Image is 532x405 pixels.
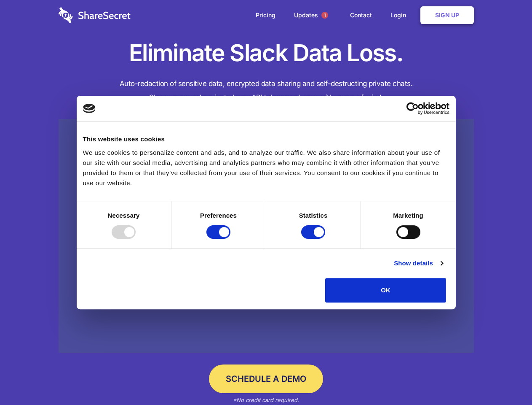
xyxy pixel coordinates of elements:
a: Show details [394,258,443,268]
h1: Eliminate Slack Data Loss. [59,38,474,68]
a: Login [382,2,419,28]
strong: Preferences [200,212,237,219]
em: *No credit card required. [233,397,299,403]
strong: Statistics [299,212,328,219]
img: logo [83,104,96,113]
a: Usercentrics Cookiebot - opens in a new window [376,102,449,115]
div: We use cookies to personalize content and ads, and to analyze our traffic. We also share informat... [83,148,449,188]
a: Contact [342,2,380,28]
a: Schedule a Demo [209,364,323,393]
a: Pricing [247,2,284,28]
strong: Necessary [108,212,140,219]
a: Sign Up [420,6,474,24]
img: logo-wordmark-white-trans-d4663122ce5f474addd5e946df7df03e33cb6a1c49d2221995e7729f52c070b2.svg [59,7,131,23]
strong: Marketing [393,212,423,219]
h4: Auto-redaction of sensitive data, encrypted data sharing and self-destructing private chats. Shar... [59,77,474,105]
button: OK [325,278,446,302]
div: This website uses cookies [83,134,449,144]
span: 1 [321,12,328,19]
a: Wistia video thumbnail [59,119,474,353]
